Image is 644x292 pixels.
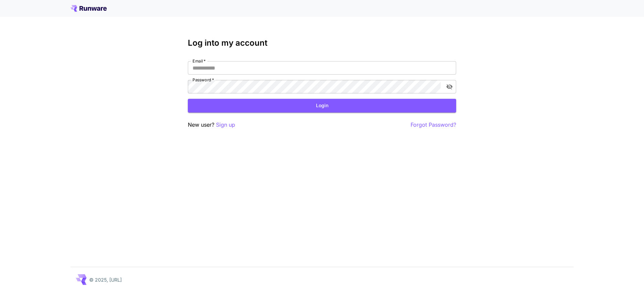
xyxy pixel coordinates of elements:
button: Forgot Password? [411,121,456,129]
button: toggle password visibility [443,81,455,93]
button: Login [188,99,456,113]
p: New user? [188,121,235,129]
label: Password [193,77,214,83]
p: © 2025, [URL] [89,276,122,283]
button: Sign up [216,121,235,129]
label: Email [193,58,206,64]
h3: Log into my account [188,38,456,48]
